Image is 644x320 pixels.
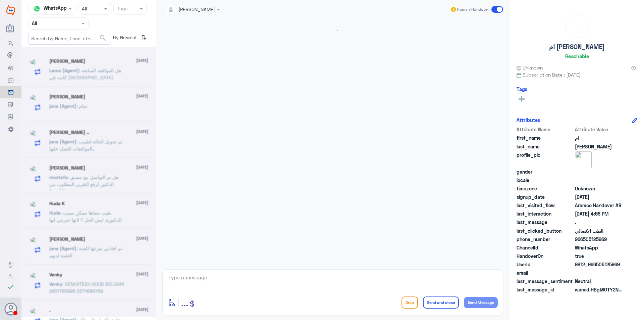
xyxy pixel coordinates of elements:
[517,64,543,71] span: Unknown
[549,43,605,51] h5: ام [PERSON_NAME]
[575,202,624,209] span: Aramco Handover AR
[575,185,624,192] span: Unknown
[517,185,574,192] span: timezone
[575,134,624,141] span: ام
[575,253,624,260] span: true
[517,261,574,268] span: UserId
[575,177,624,184] span: null
[464,297,498,308] button: Send Message
[575,143,624,150] span: سلمان
[181,296,188,308] span: ...
[517,117,540,123] h6: Attributes
[517,210,574,217] span: last_interaction
[517,71,637,78] span: Subscription Date : [DATE]
[517,168,574,175] span: gender
[575,261,624,268] span: 9812_966505125969
[575,151,592,168] img: picture
[575,269,624,276] span: null
[99,34,107,42] span: search
[7,283,15,291] i: check
[164,24,501,36] div: loading...
[517,177,574,184] span: locale
[29,32,110,44] input: Search by Name, Local etc…
[181,295,188,310] button: ...
[517,244,574,251] span: ChannelId
[575,286,624,293] span: wamid.HBgMOTY2NTA1MTI1OTY5FQIAEhggQUMzQ0IyNUEzOURDNjFCMTIxMjQyQzE2REREMzYxNjgA
[575,278,624,285] span: 0
[517,227,574,234] span: last_clicked_button
[517,151,574,167] span: profile_pic
[575,227,624,234] span: الطب الاتصالي
[567,16,587,36] div: loading...
[4,303,17,315] button: Avatar
[517,278,574,285] span: last_message_sentiment
[517,134,574,141] span: first_name
[517,143,574,150] span: last_name
[575,168,624,175] span: null
[575,126,624,133] span: Attribute Value
[6,5,15,16] img: Widebot Logo
[575,193,624,200] span: 2025-09-18T13:55:59.714Z
[565,53,589,59] h6: Reachable
[517,269,574,276] span: email
[141,32,147,43] i: ⇅
[110,32,139,45] span: By Newest
[575,236,624,243] span: 966505125969
[517,286,574,293] span: last_message_id
[423,296,459,309] button: Send and close
[116,5,128,13] div: Tags
[517,126,574,133] span: Attribute Name
[401,296,418,309] button: Drop
[517,202,574,209] span: last_visited_flow
[575,210,624,217] span: 2025-09-18T13:56:41.718Z
[457,6,489,12] span: Human Handover
[517,253,574,260] span: HandoverOn
[99,33,107,44] button: search
[517,86,528,92] h6: Tags
[517,219,574,226] span: last_message
[517,193,574,200] span: signup_date
[83,145,95,156] div: loading...
[32,4,42,14] img: whatsapp.png
[575,244,624,251] span: 2
[517,236,574,243] span: phone_number
[575,219,624,226] span: .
